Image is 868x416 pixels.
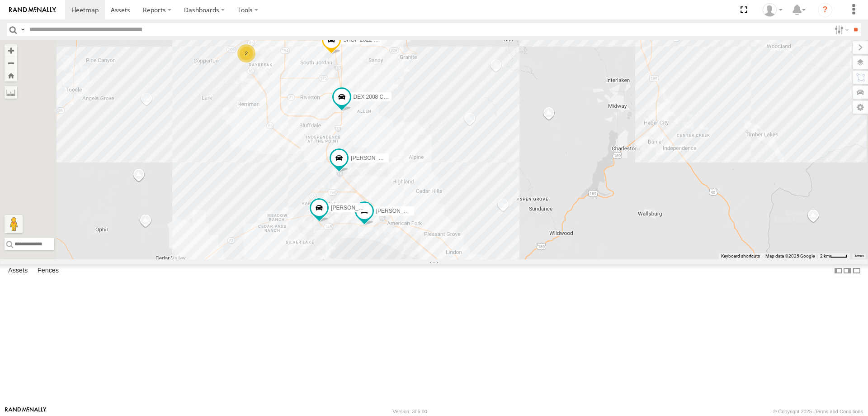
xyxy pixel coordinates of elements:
[818,3,832,17] i: ?
[820,253,830,258] span: 2 km
[354,94,395,100] span: DEX 2008 Chevy
[5,215,23,233] button: Drag Pegman onto the map to open Street View
[721,253,760,259] button: Keyboard shortcuts
[854,254,864,258] a: Terms
[5,407,47,416] a: Visit our Website
[19,23,26,36] label: Search Query
[33,264,63,277] label: Fences
[9,7,56,13] img: rand-logo.svg
[4,264,32,277] label: Assets
[376,208,450,214] span: [PERSON_NAME] -2023 F150
[852,264,861,277] label: Hide Summary Table
[393,409,427,414] div: Version: 306.00
[5,44,17,57] button: Zoom in
[331,205,420,211] span: [PERSON_NAME] 2016 Chevy 3500
[765,253,815,258] span: Map data ©2025 Google
[5,86,17,99] label: Measure
[834,264,843,277] label: Dock Summary Table to the Left
[817,253,850,259] button: Map Scale: 2 km per 34 pixels
[843,264,852,277] label: Dock Summary Table to the Right
[5,57,17,69] button: Zoom out
[5,69,17,81] button: Zoom Home
[759,3,786,17] div: Allen Bauer
[853,101,868,114] label: Map Settings
[343,36,386,43] span: SHOP 2022 F150
[773,409,863,414] div: © Copyright 2025 -
[237,44,255,62] div: 2
[831,23,850,36] label: Search Filter Options
[351,154,425,161] span: [PERSON_NAME] -2017 F150
[815,409,863,414] a: Terms and Conditions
